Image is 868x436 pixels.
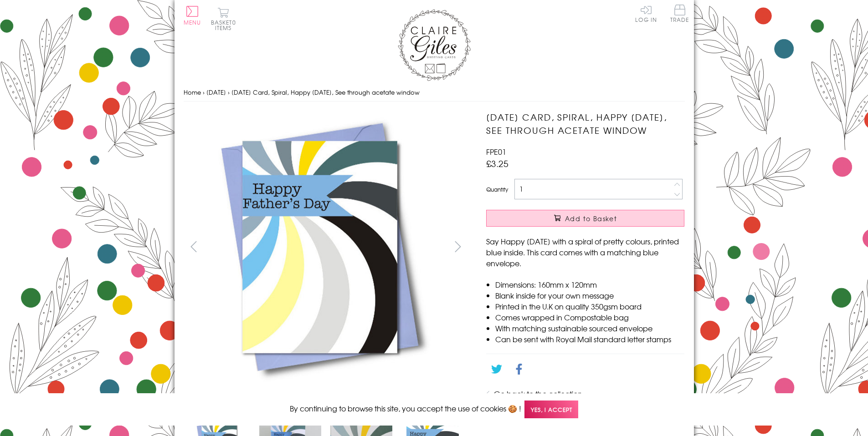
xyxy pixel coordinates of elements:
[203,88,205,96] span: ›
[486,146,506,157] span: FPE01
[486,236,684,269] p: Say Happy [DATE] with a spiral of pretty colours, printed blue inside. This card comes with a mat...
[486,111,684,137] h1: [DATE] Card, Spiral, Happy [DATE], See through acetate window
[206,88,226,96] a: [DATE]
[183,111,457,384] img: Father's Day Card, Spiral, Happy Father's Day, See through acetate window
[184,88,201,96] a: Home
[635,5,657,22] a: Log In
[670,5,689,24] a: Trade
[184,83,685,102] nav: breadcrumbs
[184,6,201,25] button: Menu
[495,334,684,345] li: Can be sent with Royal Mail standard letter stamps
[486,210,684,227] button: Add to Basket
[211,7,236,30] button: Basket0 items
[565,214,617,223] span: Add to Basket
[495,279,684,290] li: Dimensions: 160mm x 120mm
[468,111,741,384] img: Father's Day Card, Spiral, Happy Father's Day, See through acetate window
[495,301,684,312] li: Printed in the U.K on quality 350gsm board
[184,236,204,257] button: prev
[215,18,236,32] span: 0 items
[670,5,689,22] span: Trade
[447,236,468,257] button: next
[495,323,684,334] li: With matching sustainable sourced envelope
[524,401,578,418] span: Yes, I accept
[486,185,508,193] label: Quantity
[184,18,201,26] span: Menu
[495,312,684,323] li: Comes wrapped in Compostable bag
[398,9,471,81] img: Claire Giles Greetings Cards
[228,88,230,96] span: ›
[231,88,420,96] span: [DATE] Card, Spiral, Happy [DATE], See through acetate window
[495,290,684,301] li: Blank inside for your own message
[494,388,582,399] a: Go back to the collection
[486,157,508,170] span: £3.25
